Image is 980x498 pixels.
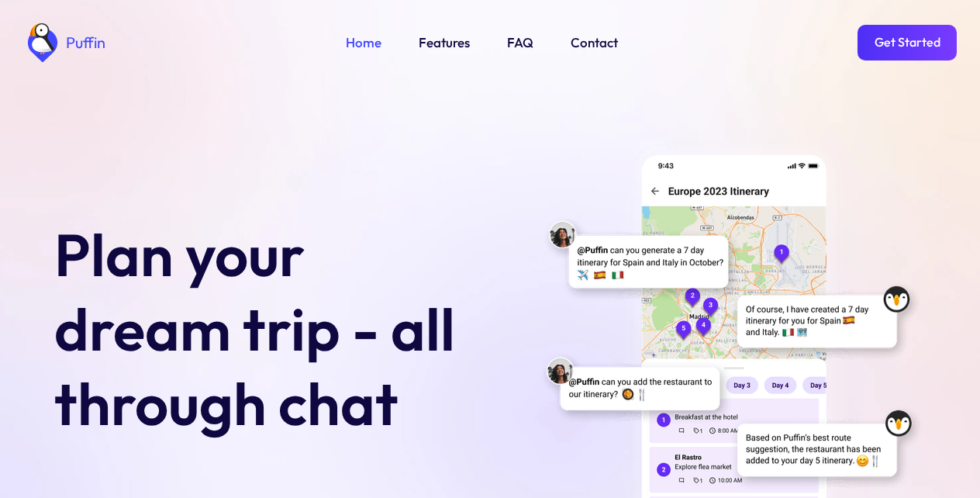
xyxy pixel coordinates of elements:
div: Puffin [62,35,105,50]
a: home [23,23,105,62]
a: FAQ [507,33,533,53]
a: Home [346,33,381,53]
a: Contact [571,33,618,53]
h1: Plan your dream trip - all through chat [54,217,481,441]
a: Features [419,33,470,53]
a: Get Started [857,25,957,61]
